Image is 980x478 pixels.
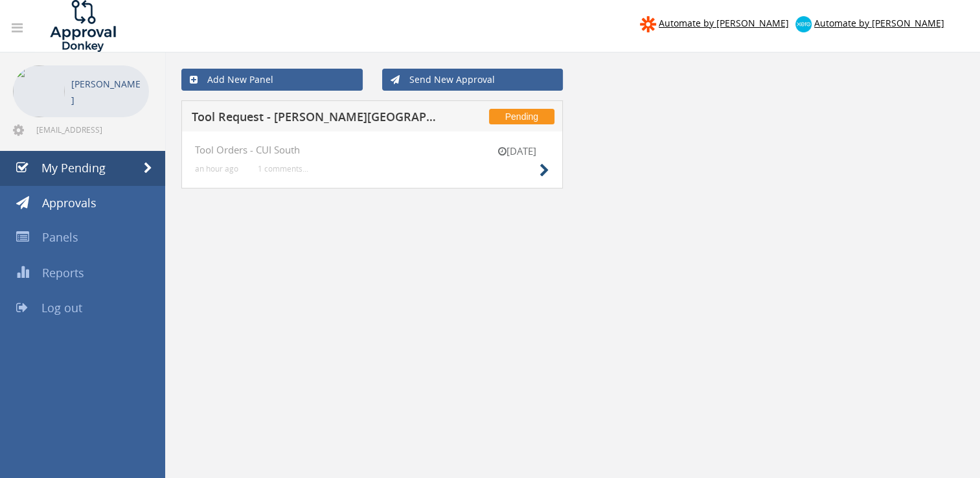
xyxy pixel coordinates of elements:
img: xero-logo.png [795,16,812,32]
small: an hour ago [195,164,238,174]
span: Log out [41,300,82,315]
h4: Tool Orders - CUI South [195,144,549,155]
img: zapier-logomark.png [640,16,656,32]
span: Reports [42,265,84,280]
span: Approvals [42,195,97,211]
span: [EMAIL_ADDRESS][DOMAIN_NAME] [36,124,146,135]
span: My Pending [41,160,106,176]
a: Send New Approval [382,69,564,91]
a: Add New Panel [181,69,363,91]
span: Panels [42,229,78,245]
small: [DATE] [484,144,549,158]
small: 1 comments... [258,164,308,174]
p: [PERSON_NAME] [71,76,142,108]
span: Automate by [PERSON_NAME] [814,17,944,29]
h5: Tool Request - [PERSON_NAME][GEOGRAPHIC_DATA] - [GEOGRAPHIC_DATA] [192,111,444,127]
span: Automate by [PERSON_NAME] [659,17,789,29]
span: Pending [489,109,554,124]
